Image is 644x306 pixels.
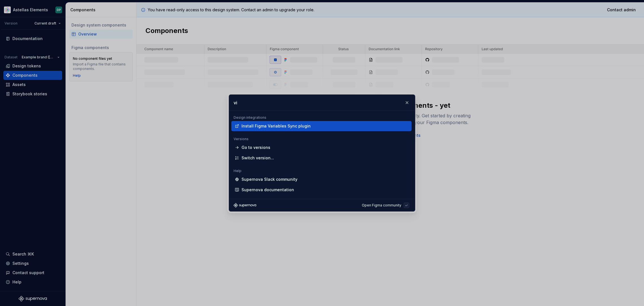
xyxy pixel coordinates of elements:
div: Install Figma Variables Sync plugin [241,123,311,129]
div: Help [231,169,412,173]
div: Open Figma community [362,203,404,208]
button: Open Figma community [360,201,410,209]
svg: Supernova Logo [234,203,256,208]
input: Type a command or search .. [229,95,415,111]
div: Design integrations [231,115,412,120]
div: Versions [231,137,412,141]
div: Supernova Slack community [241,177,297,182]
div: Supernova documentation [241,187,294,193]
div: Type a command or search .. [229,111,415,199]
div: Go to versions [241,145,270,150]
div: Switch version... [241,155,274,161]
